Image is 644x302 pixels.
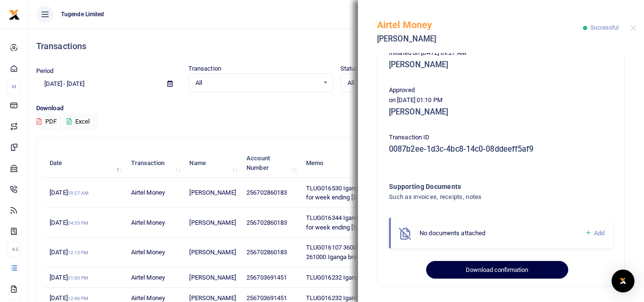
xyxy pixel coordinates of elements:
[68,250,89,255] small: 12:12 PM
[594,229,604,237] span: Add
[301,148,421,178] th: Memo: activate to sort column ascending
[44,148,126,178] th: Date: activate to sort column descending
[389,95,613,105] p: on [DATE] 01:10 PM
[377,34,583,44] h5: [PERSON_NAME]
[68,220,89,226] small: 04:55 PM
[340,64,358,73] label: Status
[246,249,287,256] span: 256702860183
[131,294,165,302] span: Airtel Money
[189,294,235,302] span: [PERSON_NAME]
[246,219,287,226] span: 256702860183
[36,66,54,76] label: Period
[306,274,395,281] span: TLUG016232 Iganga Office data
[9,9,20,21] img: logo-small
[50,219,88,226] span: [DATE]
[188,64,221,73] label: Transaction
[126,148,184,178] th: Transaction: activate to sort column ascending
[68,190,89,196] small: 09:27 AM
[585,228,604,239] a: Add
[50,189,89,196] span: [DATE]
[8,241,20,257] li: Ac
[189,189,235,196] span: [PERSON_NAME]
[189,249,235,256] span: [PERSON_NAME]
[59,114,98,130] button: Excel
[189,219,235,226] span: [PERSON_NAME]
[36,76,160,92] input: select period
[348,78,471,88] span: All
[306,185,413,201] span: TLUG016530 Iganga branch requisition for week ending [DATE]
[389,192,574,202] h4: Such as invoices, receipts, notes
[241,148,301,178] th: Account Number: activate to sort column ascending
[419,229,485,237] span: No documents attached
[8,79,20,94] li: M
[68,296,89,301] small: 12:46 PM
[50,249,88,256] span: [DATE]
[36,104,636,114] p: Download
[184,148,241,178] th: Name: activate to sort column ascending
[36,41,636,52] h4: Transactions
[131,189,165,196] span: Airtel Money
[591,24,619,31] span: Successful
[612,270,634,292] div: Open Intercom Messenger
[131,249,165,256] span: Airtel Money
[57,10,108,19] span: Tugende Limited
[68,275,89,281] small: 01:00 PM
[9,10,20,18] a: logo-small logo-large logo-large
[389,85,613,95] p: Approved
[50,294,88,302] span: [DATE]
[306,214,413,231] span: TLUG016344 Iganga branch requisition for week ending [DATE]
[50,274,88,281] span: [DATE]
[246,274,287,281] span: 256703691451
[246,189,287,196] span: 256702860183
[131,274,165,281] span: Airtel Money
[131,219,165,226] span: Airtel Money
[389,48,613,58] p: Initiated on [DATE] 09:27 AM
[426,261,568,279] button: Download confirmation
[306,244,398,260] span: TLUG016107 36000 TLUG016034 261000 Iganga branch expenses
[389,181,574,192] h4: Supporting Documents
[389,133,613,143] p: Transaction ID
[195,78,319,88] span: All
[389,107,613,117] h5: [PERSON_NAME]
[189,274,235,281] span: [PERSON_NAME]
[630,25,636,31] button: Close
[36,114,57,130] button: PDF
[389,60,613,70] h5: [PERSON_NAME]
[389,145,613,154] h5: 0087b2ee-1d3c-4bc8-14c0-08ddeeff5af9
[377,19,583,31] h5: Airtel Money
